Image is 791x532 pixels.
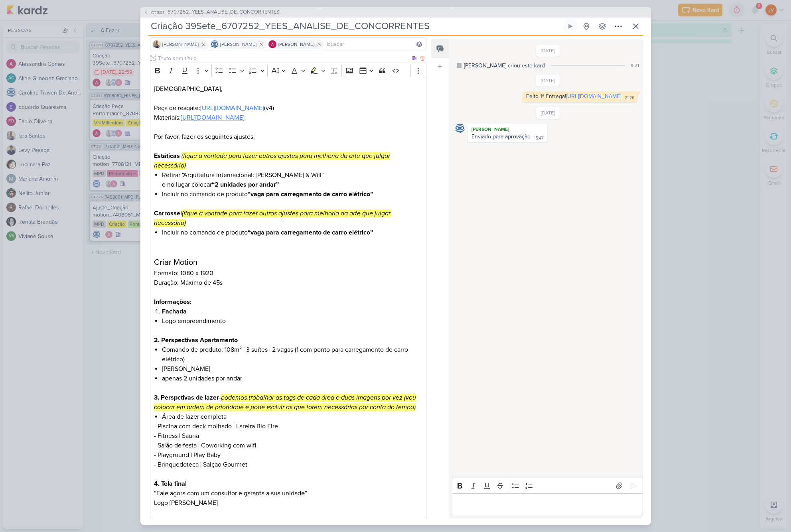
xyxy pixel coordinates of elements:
[154,394,416,411] mark: podemos trabalhar as tags de cada área e duas imagens por vez (vou colocar em ordem de prioridade...
[154,441,422,450] p: - Salão de festa | Coworking com wifi
[154,152,180,160] strong: Estáticas
[154,336,238,344] strong: 2. Perspectivas Apartamento
[162,316,422,326] li: Logo empreendimento
[154,152,390,169] mark: (fique a vontade para fazer outros ajustes para melhoria da arte que julgar necessário)
[162,170,422,189] li: Retirar "Arquitetura internacional: [PERSON_NAME] & Will" e no lugar colocar
[154,394,219,402] strong: 3. Perspctivas de lazer
[248,190,373,198] strong: “vaga para carregamento de carro elétrico”
[162,364,422,374] li: [PERSON_NAME]
[154,258,197,267] span: Criar Motion
[154,256,422,297] p: Formato: 1080 x 1920 Duração: Máximo de 45s
[534,135,544,142] div: 15:47
[154,422,422,431] p: - Piscina com deck molhado | Lareira Bio Fire
[212,181,279,189] strong: “2 unidades por andar”
[200,104,264,112] a: [URL][DOMAIN_NAME]
[469,125,545,133] div: [PERSON_NAME]
[452,478,643,493] div: Editor toolbar
[154,84,422,94] p: [DEMOGRAPHIC_DATA],
[148,19,562,33] input: Kard Sem Título
[154,209,391,227] mark: (fique a vontade para fazer outros ajustes para melhoria da arte que julgar necessário)
[162,412,422,422] li: Área de lazer completa
[154,480,187,488] strong: 4. Tela final
[154,298,191,306] strong: Informações:
[150,63,427,78] div: Editor toolbar
[220,41,256,48] span: [PERSON_NAME]
[455,124,465,133] img: Caroline Traven De Andrade
[150,78,427,523] div: Editor editing area: main
[526,93,621,100] div: Feito 1ª Entrega!
[464,61,545,70] div: [PERSON_NAME] criou este kard
[156,54,411,63] input: Texto sem título
[248,229,373,236] strong: “vaga para carregamento de carro elétrico”
[154,498,422,508] p: Logo [PERSON_NAME]
[162,345,422,364] li: Comando de produto: 108m² | 3 suítes | 2 vagas (1 com ponto para carregamento de carro elétrico)
[154,393,422,412] p: -
[162,307,187,315] strong: Fachada
[567,23,574,30] div: Ligar relógio
[278,41,314,48] span: [PERSON_NAME]
[162,374,422,383] li: apenas 2 unidades por andar
[162,41,199,48] span: [PERSON_NAME]
[162,189,422,199] li: Incluir no comando de produto
[154,103,422,122] p: Peça de resgate: (v4) Materiais:
[154,209,182,217] strong: Carrossel
[625,95,634,101] div: 21:26
[181,114,245,122] a: [URL][DOMAIN_NAME]
[325,39,425,49] input: Buscar
[154,431,422,441] p: - Fitness | Sauna
[211,40,219,48] img: Caroline Traven De Andrade
[154,132,422,151] p: Por favor, fazer os seguintes ajustes:
[471,133,531,140] div: Enviado para aprovação
[452,493,643,515] div: Editor editing area: main
[162,228,422,237] li: Incluir no comando de produto
[566,93,621,100] a: [URL][DOMAIN_NAME]
[631,62,639,69] div: 9:31
[154,450,422,469] p: - Playground | Play Baby - Brinquedoteca | Salçao Gourmet
[268,40,276,48] img: Alessandra Gomes
[154,489,422,498] p: “Fale agora com um consultor e garanta a sua unidade”
[153,40,161,48] img: Iara Santos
